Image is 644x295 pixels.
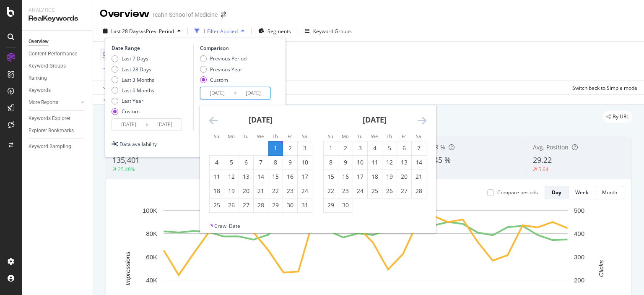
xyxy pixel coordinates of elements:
[338,158,353,167] div: 9
[357,133,363,139] small: Tu
[253,198,268,212] td: Choose Wednesday, August 28, 2024 as your check-in date. It’s available.
[249,115,273,125] strong: [DATE]
[397,158,411,167] div: 13
[368,187,382,195] div: 25
[353,155,367,170] td: Choose Tuesday, September 10, 2024 as your check-in date. It’s available.
[111,28,141,35] span: Last 28 Days
[397,187,411,195] div: 27
[412,187,426,195] div: 28
[283,187,297,195] div: 23
[122,55,148,62] div: Last 7 Days
[29,62,66,70] div: Keyword Groups
[254,201,268,209] div: 28
[569,81,637,94] button: Switch back to Simple mode
[602,189,617,196] div: Month
[224,158,239,167] div: 5
[119,141,157,148] div: Data availability
[283,158,297,167] div: 9
[29,98,58,107] div: More Reports
[575,189,588,196] div: Week
[254,158,268,167] div: 7
[29,7,86,14] div: Analytics
[141,28,174,35] span: vs Prev. Period
[221,12,226,18] div: arrow-right-arrow-left
[153,10,218,19] div: Icahn School of Medicine
[368,144,382,152] div: 4
[209,155,224,170] td: Choose Sunday, August 4, 2024 as your check-in date. It’s available.
[338,187,353,195] div: 23
[353,187,367,195] div: 24
[574,277,584,284] text: 200
[268,172,283,181] div: 15
[100,24,184,38] button: Last 28 DaysvsPrev. Period
[268,201,283,209] div: 29
[268,170,283,184] td: Choose Thursday, August 15, 2024 as your check-in date. It’s available.
[253,155,268,170] td: Choose Wednesday, August 7, 2024 as your check-in date. It’s available.
[574,253,584,261] text: 300
[595,186,624,199] button: Month
[214,133,219,139] small: Su
[29,14,86,23] div: RealKeywords
[228,133,235,139] small: Mo
[574,207,584,214] text: 500
[122,108,140,115] div: Custom
[191,24,248,38] button: 1 Filter Applied
[257,133,264,139] small: We
[342,133,349,139] small: Mo
[243,133,249,139] small: Tu
[267,28,291,35] span: Segments
[29,142,87,151] a: Keyword Sampling
[29,126,74,135] div: Explorer Bookmarks
[254,187,268,195] div: 21
[253,184,268,198] td: Choose Wednesday, August 21, 2024 as your check-in date. It’s available.
[412,172,426,181] div: 21
[200,76,247,84] div: Custom
[268,158,283,167] div: 8
[382,184,397,198] td: Choose Thursday, September 26, 2024 as your check-in date. It’s available.
[210,66,242,73] div: Previous Year
[353,184,367,198] td: Choose Tuesday, September 24, 2024 as your check-in date. It’s available.
[239,201,253,209] div: 27
[338,170,353,184] td: Choose Monday, September 16, 2024 as your check-in date. It’s available.
[29,126,87,135] a: Explorer Bookmarks
[29,114,70,123] div: Keywords Explorer
[338,172,353,181] div: 16
[210,172,224,181] div: 11
[367,141,382,155] td: Choose Wednesday, September 4, 2024 as your check-in date. It’s available.
[288,133,292,139] small: Fr
[411,170,426,184] td: Choose Saturday, September 21, 2024 as your check-in date. It’s available.
[283,141,297,155] td: Choose Friday, August 2, 2024 as your check-in date. It’s available.
[239,170,253,184] td: Choose Tuesday, August 13, 2024 as your check-in date. It’s available.
[613,114,629,119] span: By URL
[122,66,151,73] div: Last 28 Days
[29,37,49,46] div: Overview
[338,155,353,170] td: Choose Monday, September 9, 2024 as your check-in date. It’s available.
[209,184,224,198] td: Choose Sunday, August 18, 2024 as your check-in date. It’s available.
[497,189,538,196] div: Compare periods
[112,44,191,52] div: Date Range
[29,86,51,95] div: Keywords
[552,189,561,196] div: Day
[29,114,87,123] a: Keywords Explorer
[210,201,224,209] div: 25
[411,141,426,155] td: Choose Saturday, September 7, 2024 as your check-in date. It’s available.
[268,198,283,212] td: Choose Thursday, August 29, 2024 as your check-in date. It’s available.
[203,28,238,35] div: 1 Filter Applied
[112,155,140,165] span: 135,401
[297,198,312,212] td: Choose Saturday, August 31, 2024 as your check-in date. It’s available.
[268,141,283,155] td: Selected as end date. Thursday, August 1, 2024
[283,155,297,170] td: Choose Friday, August 9, 2024 as your check-in date. It’s available.
[353,158,367,167] div: 10
[298,158,312,167] div: 10
[210,55,247,62] div: Previous Period
[224,155,239,170] td: Choose Monday, August 5, 2024 as your check-in date. It’s available.
[418,115,426,126] div: Move forward to switch to the next month.
[253,170,268,184] td: Choose Wednesday, August 14, 2024 as your check-in date. It’s available.
[29,142,71,151] div: Keyword Sampling
[298,201,312,209] div: 31
[323,170,338,184] td: Choose Sunday, September 15, 2024 as your check-in date. It’s available.
[353,172,367,181] div: 17
[382,170,397,184] td: Choose Thursday, September 19, 2024 as your check-in date. It’s available.
[428,155,451,165] span: 0.45 %
[428,143,445,151] span: CTR %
